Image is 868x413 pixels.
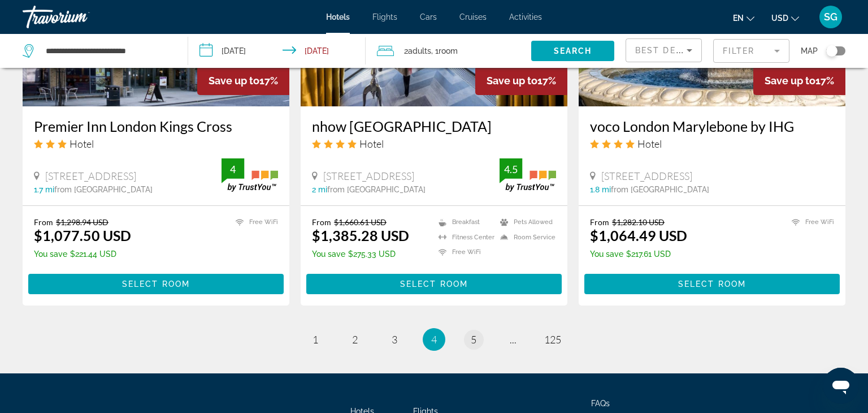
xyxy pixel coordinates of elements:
[28,277,284,289] a: Select Room
[400,279,468,289] span: Select Room
[611,185,709,194] span: from [GEOGRAPHIC_DATA]
[334,217,387,227] del: $1,660.61 USD
[34,249,67,259] span: You save
[584,277,840,289] a: Select Room
[771,10,799,26] button: Change currency
[590,118,834,135] a: voco London Marylebone by IHG
[404,43,431,59] span: 2
[509,12,542,21] a: Activities
[510,333,517,346] span: ...
[306,274,562,294] button: Select Room
[590,249,687,259] p: $217.61 USD
[590,217,609,227] span: From
[326,12,350,21] a: Hotels
[312,249,409,259] p: $275.33 USD
[612,217,665,227] del: $1,282.10 USD
[635,46,694,55] span: Best Deals
[554,46,592,55] span: Search
[34,118,278,135] a: Premier Inn London Kings Cross
[531,41,614,61] button: Search
[372,12,397,21] a: Flights
[327,185,426,194] span: from [GEOGRAPHIC_DATA]
[591,399,610,408] a: FAQs
[733,10,754,26] button: Change language
[584,274,840,294] button: Select Room
[431,43,458,59] span: , 1
[323,170,414,182] span: [STREET_ADDRESS]
[590,227,687,244] ins: $1,064.49 USD
[678,279,746,289] span: Select Room
[801,43,818,59] span: Map
[786,217,834,227] li: Free WiFi
[500,162,522,176] div: 4.5
[471,333,476,346] span: 5
[312,137,556,150] div: 4 star Hotel
[713,38,789,63] button: Filter
[433,217,494,227] li: Breakfast
[56,217,108,227] del: $1,298.94 USD
[392,333,397,346] span: 3
[408,46,431,55] span: Adults
[771,14,788,23] span: USD
[733,14,744,23] span: en
[34,185,54,194] span: 1.7 mi
[34,227,131,244] ins: $1,077.50 USD
[197,66,289,95] div: 17%
[420,12,437,21] a: Cars
[313,333,318,346] span: 1
[312,118,556,135] a: nhow [GEOGRAPHIC_DATA]
[590,249,623,259] span: You save
[312,227,409,244] ins: $1,385.28 USD
[352,333,358,346] span: 2
[500,158,556,192] img: trustyou-badge.svg
[34,217,53,227] span: From
[590,137,834,150] div: 4 star Hotel
[222,162,244,176] div: 4
[70,137,94,150] span: Hotel
[635,44,692,57] mat-select: Sort by
[494,217,556,227] li: Pets Allowed
[209,75,259,87] span: Save up to
[45,170,136,182] span: [STREET_ADDRESS]
[222,158,278,192] img: trustyou-badge.svg
[23,328,845,351] nav: Pagination
[494,233,556,242] li: Room Service
[753,66,845,95] div: 17%
[312,185,327,194] span: 2 mi
[816,5,845,29] button: User Menu
[823,368,859,404] iframe: Button to launch messaging window
[765,75,815,87] span: Save up to
[188,34,365,68] button: Check-in date: Oct 20, 2025 Check-out date: Oct 25, 2025
[122,279,190,289] span: Select Room
[590,185,611,194] span: 1.8 mi
[230,217,278,227] li: Free WiFi
[28,274,284,294] button: Select Room
[306,277,562,289] a: Select Room
[637,137,662,150] span: Hotel
[459,12,487,21] a: Cruises
[34,137,278,150] div: 3 star Hotel
[312,249,345,259] span: You save
[475,66,567,95] div: 17%
[312,217,331,227] span: From
[431,333,437,346] span: 4
[366,34,531,68] button: Travelers: 2 adults, 0 children
[487,75,537,87] span: Save up to
[439,46,458,55] span: Room
[544,333,561,346] span: 125
[34,249,131,259] p: $221.44 USD
[818,46,845,56] button: Toggle map
[433,248,494,257] li: Free WiFi
[359,137,384,150] span: Hotel
[433,233,494,242] li: Fitness Center
[824,11,837,23] span: SG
